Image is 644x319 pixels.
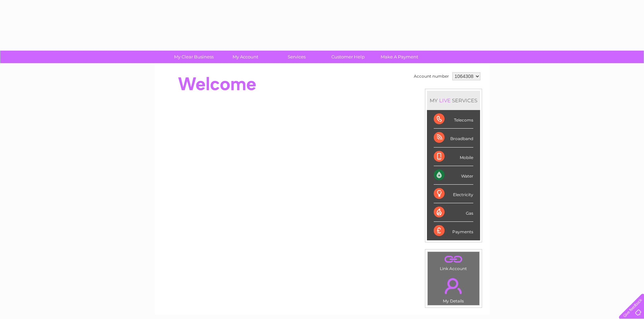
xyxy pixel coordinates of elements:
[434,185,473,203] div: Electricity
[434,222,473,240] div: Payments
[434,110,473,129] div: Telecoms
[217,51,273,63] a: My Account
[427,272,480,305] td: My Details
[434,129,473,147] div: Broadband
[412,71,451,82] td: Account number
[429,254,478,265] a: .
[427,251,480,273] td: Link Account
[434,166,473,185] div: Water
[320,51,376,63] a: Customer Help
[438,97,452,104] div: LIVE
[427,91,480,110] div: MY SERVICES
[166,51,222,63] a: My Clear Business
[434,148,473,166] div: Mobile
[372,51,427,63] a: Make A Payment
[429,274,478,298] a: .
[269,51,325,63] a: Services
[434,203,473,222] div: Gas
